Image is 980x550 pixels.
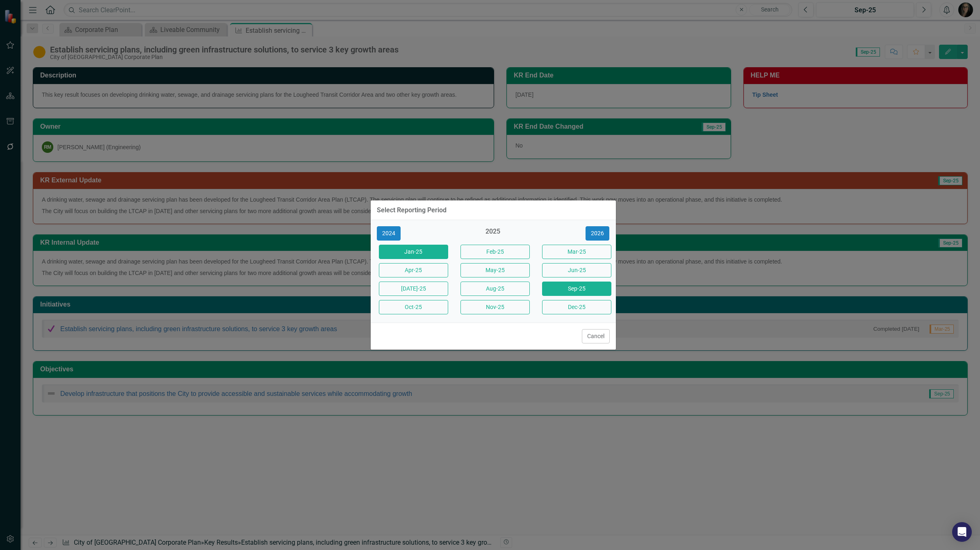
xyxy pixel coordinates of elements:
button: Aug-25 [460,282,530,296]
button: Jan-25 [379,245,448,259]
button: 2024 [377,226,401,241]
button: Apr-25 [379,263,448,277]
button: Jun-25 [542,263,611,277]
button: May-25 [460,263,530,277]
button: 2026 [586,226,609,241]
button: Nov-25 [460,300,530,314]
div: Open Intercom Messenger [952,522,972,542]
button: Dec-25 [542,300,611,314]
button: Sep-25 [542,282,611,296]
div: 2025 [458,227,528,241]
div: Select Reporting Period [377,207,447,214]
button: Mar-25 [542,245,611,259]
button: Cancel [582,329,610,343]
button: Feb-25 [460,245,530,259]
button: [DATE]-25 [379,282,448,296]
button: Oct-25 [379,300,448,314]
